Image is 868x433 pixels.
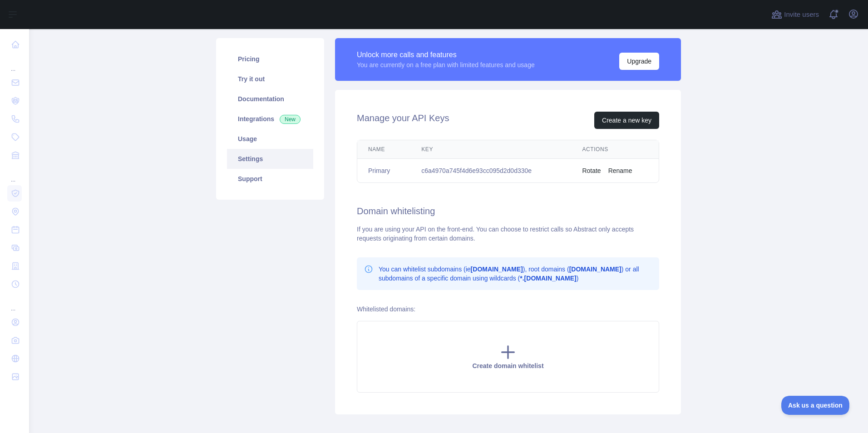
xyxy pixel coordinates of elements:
[227,89,313,109] a: Documentation
[7,294,22,312] div: ...
[472,362,543,369] span: Create domain whitelist
[379,265,652,283] p: You can whitelist subdomains (ie ), root domains ( ) or all subdomains of a specific domain using...
[227,129,313,149] a: Usage
[582,166,601,175] button: Rotate
[594,112,659,129] button: Create a new key
[357,140,410,159] th: Name
[619,53,659,70] button: Upgrade
[7,54,22,73] div: ...
[357,159,410,183] td: Primary
[410,140,571,159] th: Key
[520,275,576,282] b: *.[DOMAIN_NAME]
[227,109,313,129] a: Integrations New
[227,69,313,89] a: Try it out
[569,266,621,273] b: [DOMAIN_NAME]
[769,7,821,22] button: Invite users
[357,305,415,313] label: Whitelisted domains:
[571,140,659,159] th: Actions
[784,10,819,20] span: Invite users
[280,115,301,124] span: New
[357,49,535,60] div: Unlock more calls and features
[781,396,850,415] iframe: Toggle Customer Support
[357,112,449,129] h2: Manage your API Keys
[357,60,535,69] div: You are currently on a free plan with limited features and usage
[357,225,659,243] div: If you are using your API on the front-end. You can choose to restrict calls so Abstract only acc...
[227,149,313,169] a: Settings
[357,205,659,217] h2: Domain whitelisting
[227,169,313,189] a: Support
[608,166,632,175] button: Rename
[410,159,571,183] td: c6a4970a745f4d6e93cc095d2d0d330e
[471,266,523,273] b: [DOMAIN_NAME]
[227,49,313,69] a: Pricing
[7,165,22,183] div: ...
